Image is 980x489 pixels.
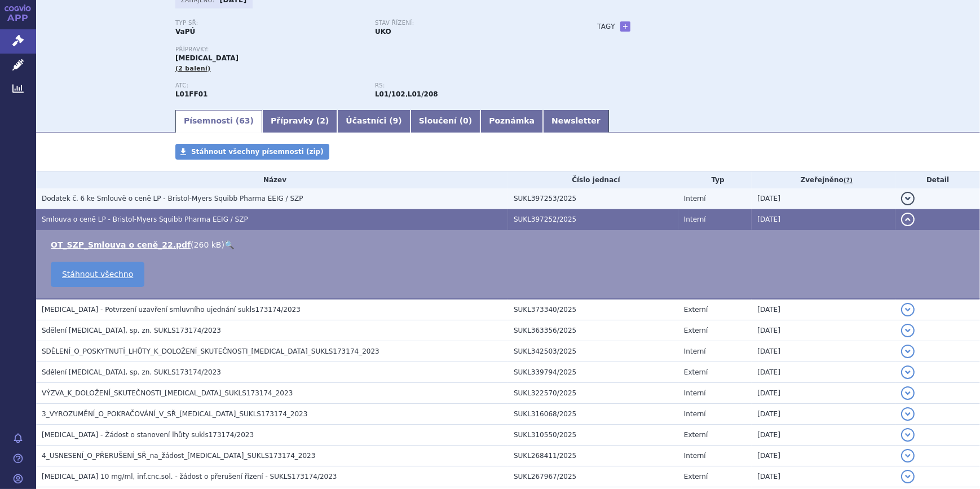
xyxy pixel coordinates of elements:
td: [DATE] [752,341,895,362]
th: Číslo jednací [508,171,678,188]
td: SUKL397252/2025 [508,209,678,230]
span: OPDIVO 10 mg/ml, inf.cnc.sol. - žádost o přerušení řízení - SUKLS173174/2023 [42,473,337,481]
span: Externí [684,306,708,314]
td: [DATE] [752,466,895,487]
span: Interní [684,195,706,202]
button: detail [901,345,915,358]
span: 9 [393,116,399,125]
span: Dodatek č. 6 ke Smlouvě o ceně LP - Bristol-Myers Squibb Pharma EEIG / SZP [42,195,303,202]
button: detail [901,470,915,483]
td: SUKL339794/2025 [508,362,678,383]
abbr: (?) [844,177,853,184]
span: Interní [684,215,706,223]
a: Poznámka [480,110,543,133]
td: SUKL267967/2025 [508,466,678,487]
a: 🔍 [224,240,234,249]
span: [MEDICAL_DATA] [175,54,239,62]
span: 0 [463,116,469,125]
span: 2 [320,116,325,125]
a: Sloučení (0) [410,110,480,133]
span: (2 balení) [175,65,211,72]
span: Stáhnout všechny písemnosti (zip) [191,148,324,156]
button: detail [901,192,915,205]
button: detail [901,213,915,226]
td: SUKL373340/2025 [508,299,678,320]
p: Typ SŘ: [175,20,364,27]
span: Externí [684,368,708,376]
p: ATC: [175,82,364,89]
div: , [375,82,575,99]
p: Stav řízení: [375,20,563,27]
span: Sdělení OPDIVO, sp. zn. SUKLS173174/2023 [42,368,221,376]
h3: Tagy [597,20,615,33]
span: 260 kB [194,240,222,249]
td: [DATE] [752,446,895,466]
td: SUKL363356/2025 [508,320,678,341]
span: Interní [684,410,706,418]
span: 3_VYROZUMĚNÍ_O_POKRAČOVÁNÍ_V_SŘ_OPDIVO_SUKLS173174_2023 [42,410,307,418]
a: + [620,21,630,32]
span: SDĚLENÍ_O_POSKYTNUTÍ_LHŮTY_K_DOLOŽENÍ_SKUTEČNOSTI_OPDIVO_SUKLS173174_2023 [42,347,379,355]
a: Přípravky (2) [262,110,337,133]
button: detail [901,365,915,379]
td: SUKL268411/2025 [508,446,678,466]
span: Smlouva o ceně LP - Bristol-Myers Squibb Pharma EEIG / SZP [42,215,248,223]
td: [DATE] [752,362,895,383]
span: Externí [684,431,708,439]
td: SUKL322570/2025 [508,383,678,404]
a: Stáhnout všechny písemnosti (zip) [175,144,329,160]
li: ( ) [51,239,969,250]
td: SUKL342503/2025 [508,341,678,362]
span: Interní [684,389,706,397]
span: 4_USNESENÍ_O_PŘERUŠENÍ_SŘ_na_žádost_OPDIVO_SUKLS173174_2023 [42,452,315,460]
td: SUKL310550/2025 [508,425,678,446]
a: Účastníci (9) [337,110,410,133]
strong: nivolumab [375,90,405,98]
strong: VaPÚ [175,28,195,36]
td: SUKL316068/2025 [508,404,678,425]
th: Zveřejněno [752,171,895,188]
p: RS: [375,82,563,89]
th: Detail [895,171,980,188]
span: Interní [684,347,706,355]
span: OPDIVO - Žádost o stanovení lhůty sukls173174/2023 [42,431,254,439]
button: detail [901,303,915,316]
button: detail [901,428,915,442]
span: Externí [684,327,708,334]
a: Písemnosti (63) [175,110,262,133]
p: Přípravky: [175,46,575,53]
td: SUKL397253/2025 [508,188,678,209]
span: VÝZVA_K_DOLOŽENÍ_SKUTEČNOSTI_OPDIVO_SUKLS173174_2023 [42,389,293,397]
td: [DATE] [752,209,895,230]
button: detail [901,386,915,400]
a: Newsletter [543,110,609,133]
span: OPDIVO - Potvrzení uzavření smluvního ujednání sukls173174/2023 [42,306,301,314]
span: Externí [684,473,708,481]
span: 63 [239,116,250,125]
a: Stáhnout všechno [51,262,144,287]
td: [DATE] [752,404,895,425]
button: detail [901,449,915,462]
td: [DATE] [752,425,895,446]
strong: UKO [375,28,391,36]
th: Název [36,171,508,188]
th: Typ [678,171,752,188]
strong: nivolumab k léčbě metastazujícího kolorektálního karcinomu [408,90,438,98]
td: [DATE] [752,320,895,341]
span: Sdělení OPDIVO, sp. zn. SUKLS173174/2023 [42,327,221,334]
strong: NIVOLUMAB [175,90,208,98]
td: [DATE] [752,188,895,209]
a: OT_SZP_Smlouva o ceně_22.pdf [51,240,191,249]
button: detail [901,407,915,421]
span: Interní [684,452,706,460]
td: [DATE] [752,299,895,320]
td: [DATE] [752,383,895,404]
button: detail [901,324,915,337]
